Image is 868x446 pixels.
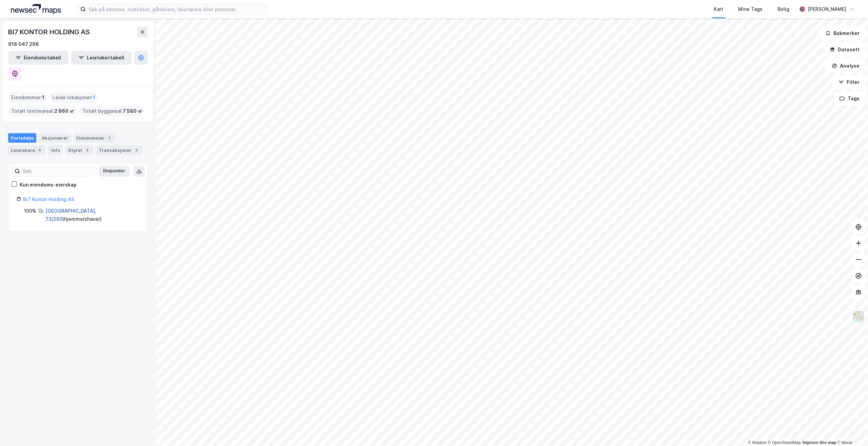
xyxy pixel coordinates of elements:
div: Kart [714,5,723,13]
div: Aksjonærer [39,133,71,143]
div: Eiendommer : [8,92,47,103]
div: 100% [24,207,36,215]
span: 1 [42,93,44,102]
div: Totalt tomteareal : [8,106,77,117]
img: Z [852,310,865,323]
a: OpenStreetMap [768,440,801,445]
button: Ekspander [99,166,130,177]
span: 2 960 ㎡ [54,107,74,115]
button: Leietakertabell [71,51,132,65]
button: Filter [833,75,865,89]
div: ( hjemmelshaver ) [45,207,139,223]
span: 7 580 ㎡ [123,107,142,115]
span: 1 [93,93,95,102]
div: Eiendommer [74,133,115,143]
div: 4 [36,147,43,154]
div: Kontrollprogram for chat [834,413,868,446]
a: Improve this map [803,440,836,445]
div: Totalt byggareal : [80,106,145,117]
img: logo.a4113a55bc3d86da70a041830d287a7e.svg [11,4,61,14]
button: Datasett [824,43,865,56]
div: Kun eiendoms-eierskap [20,181,77,189]
button: Tags [834,92,865,105]
button: Bokmerker [820,26,865,40]
input: Søk på adresse, matrikkel, gårdeiere, leietakere eller personer [86,4,267,14]
button: Eiendomstabell [8,51,68,65]
div: Bolig [777,5,789,13]
div: 1 [106,135,113,141]
div: BI7 KONTOR HOLDING AS [8,26,91,37]
div: Leide lokasjoner : [50,92,98,103]
div: Transaksjoner [96,145,142,155]
div: 918 047 298 [8,40,39,48]
div: Info [48,145,63,155]
a: Bi7 Kontor Holding AS [23,196,74,202]
div: 2 [133,147,140,154]
div: Leietakere [8,145,46,155]
div: [PERSON_NAME] [808,5,846,13]
div: 3 [84,147,91,154]
button: Analyse [826,59,865,73]
iframe: Chat Widget [834,413,868,446]
div: Portefølje [8,133,36,143]
input: Søk [20,166,94,176]
div: Mine Tags [738,5,763,13]
a: [GEOGRAPHIC_DATA], 73/260 [45,208,96,222]
a: Mapbox [748,440,767,445]
div: Styret [65,145,93,155]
